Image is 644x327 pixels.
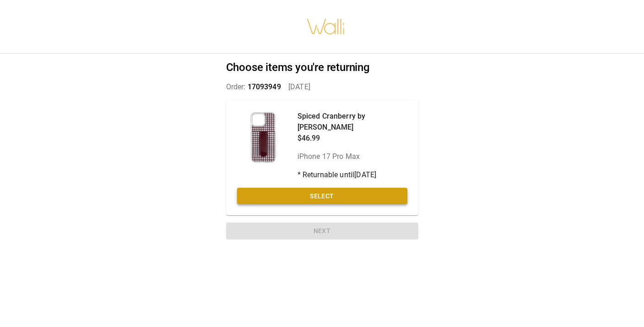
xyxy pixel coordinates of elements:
h2: Choose items you're returning [226,61,418,74]
p: Order: [DATE] [226,82,418,93]
p: iPhone 17 Pro Max [298,151,407,162]
img: walli-inc.myshopify.com [306,7,346,46]
p: * Returnable until [DATE] [298,169,407,180]
span: 17093949 [248,82,281,91]
p: $46.99 [298,133,407,144]
p: Spiced Cranberry by [PERSON_NAME] [298,111,407,133]
button: Select [237,188,407,205]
